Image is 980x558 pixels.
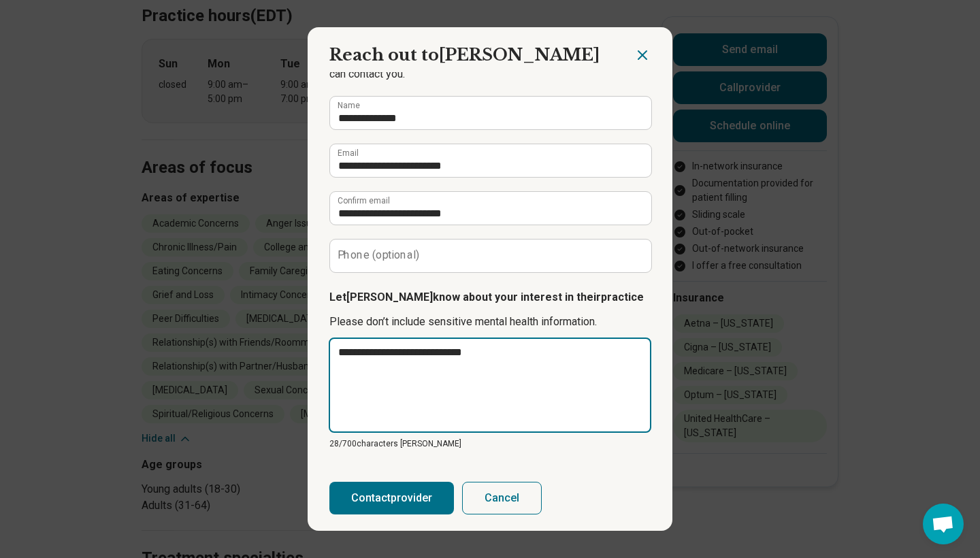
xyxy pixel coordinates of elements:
[338,197,390,205] label: Confirm email
[634,47,651,63] button: Close dialog
[338,149,359,157] label: Email
[329,45,600,65] span: Reach out to [PERSON_NAME]
[338,101,360,110] label: Name
[329,482,454,514] button: Contactprovider
[462,482,542,514] button: Cancel
[329,438,651,450] p: 28/ 700 characters [PERSON_NAME]
[338,250,420,261] label: Phone (optional)
[329,289,651,306] p: Let [PERSON_NAME] know about your interest in their practice
[329,314,651,330] p: Please don’t include sensitive mental health information.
